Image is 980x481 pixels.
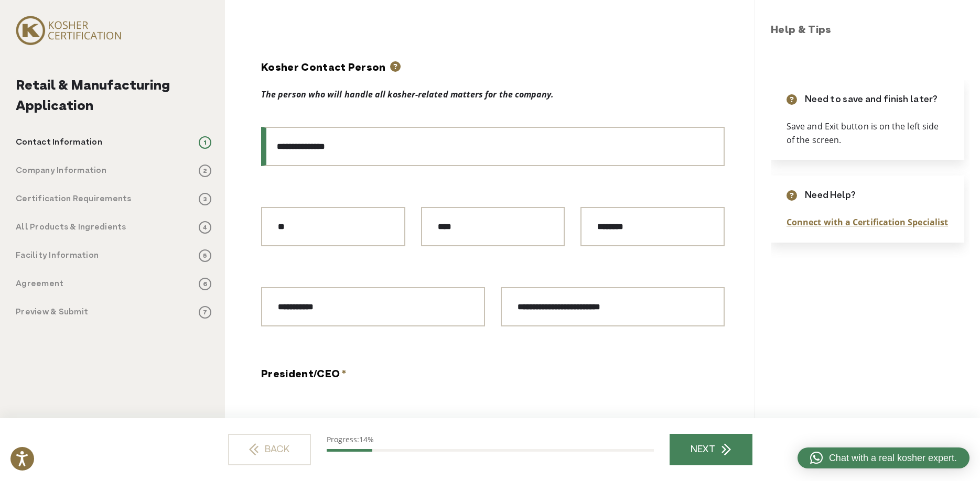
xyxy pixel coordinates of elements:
p: Save and Exit button is on the left side of the screen. [787,120,949,147]
p: Progress: [327,434,654,445]
a: Connect with a Certification Specialist [787,216,948,228]
h3: Help & Tips [771,23,970,39]
span: 4 [199,221,211,234]
span: 2 [199,165,211,177]
p: Preview & Submit [16,306,88,319]
span: 7 [199,306,211,319]
p: Need Help? [805,189,856,203]
legend: President/CEO [261,367,347,383]
p: All Products & Ingredients [16,221,126,234]
p: Facility Information [16,249,99,262]
div: The person who will handle all kosher-related matters for the company. [261,88,725,101]
span: 5 [199,249,211,262]
span: 3 [199,193,211,205]
span: Chat with a real kosher expert. [829,451,957,465]
span: 6 [199,278,211,290]
h3: Kosher Contact Person [261,60,725,78]
a: Chat with a real kosher expert. [798,447,970,468]
p: Agreement [16,278,63,290]
p: Need to save and finish later? [805,93,938,107]
a: NEXT [670,434,752,465]
span: 1 [199,136,211,149]
p: Contact Information [16,136,102,149]
span: 14% [359,434,374,444]
p: Company Information [16,165,106,177]
p: Certification Requirements [16,193,132,205]
h2: Retail & Manufacturing Application [16,76,211,117]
